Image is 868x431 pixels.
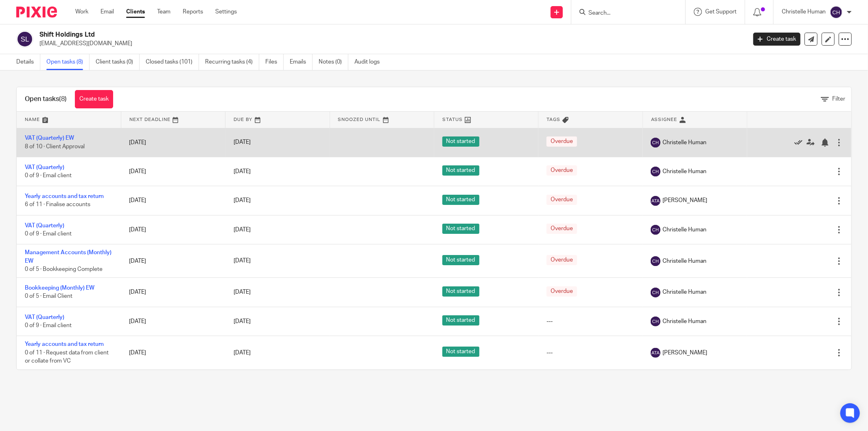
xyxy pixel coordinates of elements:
[121,278,225,307] td: [DATE]
[662,139,706,147] span: Christelle Human
[121,215,225,244] td: [DATE]
[794,139,807,147] a: Mark as done
[25,223,64,229] a: VAT (Quarterly)
[234,198,251,203] span: [DATE]
[25,266,103,272] span: 0 of 5 · Bookkeeping Complete
[121,157,225,186] td: [DATE]
[205,54,259,70] a: Recurring tasks (4)
[753,33,800,46] a: Create task
[662,257,706,265] span: Christelle Human
[157,8,171,16] a: Team
[234,319,251,324] span: [DATE]
[75,8,88,16] a: Work
[830,6,843,19] img: svg%3E
[832,96,845,102] span: Filter
[25,341,104,347] a: Yearly accounts and tax return
[121,307,225,336] td: [DATE]
[39,40,741,48] p: [EMAIL_ADDRESS][DOMAIN_NAME]
[16,54,40,70] a: Details
[442,347,479,357] span: Not started
[121,244,225,278] td: [DATE]
[547,136,577,147] span: Overdue
[25,135,74,141] a: VAT (Quarterly) EW
[25,202,90,208] span: 6 of 11 · Finalise accounts
[234,227,251,233] span: [DATE]
[290,54,313,70] a: Emails
[651,196,660,206] img: svg%3E
[442,165,479,176] span: Not started
[662,288,706,296] span: Christelle Human
[234,258,251,264] span: [DATE]
[442,136,479,147] span: Not started
[96,54,140,70] a: Client tasks (0)
[442,255,479,265] span: Not started
[651,167,660,176] img: svg%3E
[442,224,479,234] span: Not started
[547,255,577,265] span: Overdue
[354,54,386,70] a: Audit logs
[547,317,634,325] div: ---
[121,336,225,369] td: [DATE]
[319,54,348,70] a: Notes (0)
[234,350,251,356] span: [DATE]
[265,54,284,70] a: Files
[39,31,601,39] h2: Shift Holdings Ltd
[338,117,381,122] span: Snoozed Until
[25,194,104,199] a: Yearly accounts and tax return
[442,117,463,122] span: Status
[16,31,33,48] img: svg%3E
[75,90,113,108] a: Create task
[25,285,94,291] a: Bookkeeping (Monthly) EW
[234,169,251,174] span: [DATE]
[121,128,225,157] td: [DATE]
[25,314,64,320] a: VAT (Quarterly)
[547,349,634,357] div: ---
[547,117,560,122] span: Tags
[25,294,72,299] span: 0 of 5 · Email Client
[662,196,707,205] span: [PERSON_NAME]
[651,317,660,326] img: svg%3E
[442,195,479,205] span: Not started
[25,231,72,237] span: 0 of 9 · Email client
[25,323,72,328] span: 0 of 9 · Email client
[25,95,67,103] h1: Open tasks
[59,96,67,102] span: (8)
[651,225,660,235] img: svg%3E
[662,317,706,325] span: Christelle Human
[215,8,237,16] a: Settings
[588,10,661,17] input: Search
[651,288,660,297] img: svg%3E
[442,286,479,297] span: Not started
[25,144,85,150] span: 8 of 10 · Client Approval
[234,290,251,295] span: [DATE]
[547,165,577,176] span: Overdue
[121,186,225,215] td: [DATE]
[25,173,72,178] span: 0 of 9 · Email client
[547,286,577,297] span: Overdue
[547,195,577,205] span: Overdue
[705,9,737,15] span: Get Support
[46,54,90,70] a: Open tasks (8)
[651,138,660,147] img: svg%3E
[101,8,114,16] a: Email
[547,224,577,234] span: Overdue
[662,349,707,357] span: [PERSON_NAME]
[16,7,57,18] img: Pixie
[651,348,660,358] img: svg%3E
[662,167,706,176] span: Christelle Human
[234,140,251,145] span: [DATE]
[25,165,64,170] a: VAT (Quarterly)
[146,54,199,70] a: Closed tasks (101)
[782,8,826,16] p: Christelle Human
[126,8,145,16] a: Clients
[25,250,112,264] a: Management Accounts (Monthly) EW
[25,350,109,364] span: 0 of 11 · Request data from client or collate from VC
[662,226,706,234] span: Christelle Human
[442,315,479,325] span: Not started
[183,8,203,16] a: Reports
[651,256,660,266] img: svg%3E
